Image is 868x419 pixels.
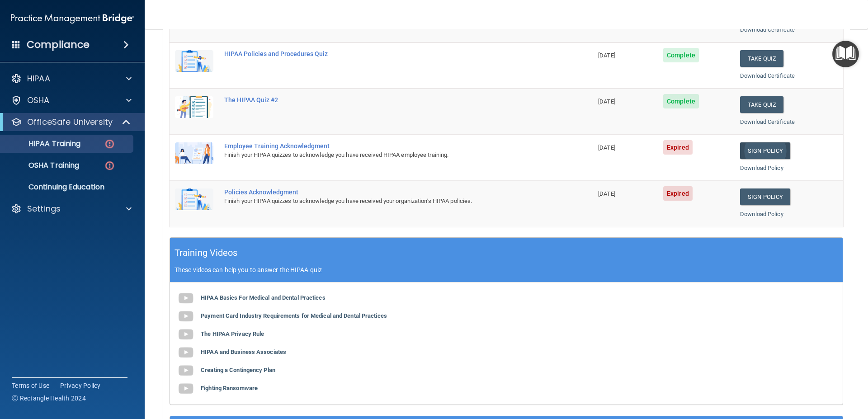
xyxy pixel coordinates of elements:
div: Finish your HIPAA quizzes to acknowledge you have received your organization’s HIPAA policies. [224,196,547,207]
div: The HIPAA Quiz #2 [224,96,547,104]
span: Complete [663,48,699,62]
span: [DATE] [598,98,615,105]
div: Employee Training Acknowledgment [224,142,547,150]
h4: Compliance [27,38,90,51]
a: OSHA [11,95,132,106]
a: HIPAA [11,73,132,84]
b: HIPAA Basics For Medical and Dental Practices [201,294,325,301]
a: Sign Policy [740,188,790,205]
span: Expired [663,140,693,155]
img: PMB logo [11,9,134,28]
a: Settings [11,203,132,214]
button: Open Resource Center [832,41,859,67]
span: [DATE] [598,144,615,151]
a: Download Certificate [740,118,795,125]
span: Expired [663,186,693,201]
h5: Training Videos [175,245,238,261]
img: gray_youtube_icon.38fcd6cc.png [177,325,195,344]
a: Privacy Policy [60,381,101,390]
p: OfficeSafe University [27,117,113,127]
p: OSHA Training [6,161,79,170]
button: Take Quiz [740,50,783,67]
img: gray_youtube_icon.38fcd6cc.png [177,289,195,307]
b: Creating a Contingency Plan [201,367,275,373]
span: Ⓒ Rectangle Health 2024 [12,394,86,403]
a: Terms of Use [12,381,49,390]
span: [DATE] [598,190,615,197]
p: HIPAA Training [6,139,80,148]
div: HIPAA Policies and Procedures Quiz [224,50,547,57]
p: OSHA [27,95,50,106]
button: Take Quiz [740,96,783,113]
img: gray_youtube_icon.38fcd6cc.png [177,307,195,325]
b: The HIPAA Privacy Rule [201,330,264,337]
img: gray_youtube_icon.38fcd6cc.png [177,362,195,380]
p: HIPAA [27,73,50,84]
p: Continuing Education [6,183,129,192]
span: Complete [663,94,699,108]
p: These videos can help you to answer the HIPAA quiz [175,266,838,273]
a: Download Policy [740,165,783,171]
img: danger-circle.6113f641.png [104,138,115,150]
img: gray_youtube_icon.38fcd6cc.png [177,344,195,362]
span: [DATE] [598,52,615,59]
a: Download Policy [740,211,783,217]
div: Policies Acknowledgment [224,188,547,196]
a: Download Certificate [740,26,795,33]
b: HIPAA and Business Associates [201,348,286,355]
div: Finish your HIPAA quizzes to acknowledge you have received HIPAA employee training. [224,150,547,160]
a: OfficeSafe University [11,117,131,127]
p: Settings [27,203,61,214]
b: Fighting Ransomware [201,385,258,391]
a: Download Certificate [740,72,795,79]
img: gray_youtube_icon.38fcd6cc.png [177,380,195,398]
img: danger-circle.6113f641.png [104,160,115,171]
b: Payment Card Industry Requirements for Medical and Dental Practices [201,312,387,319]
a: Sign Policy [740,142,790,159]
